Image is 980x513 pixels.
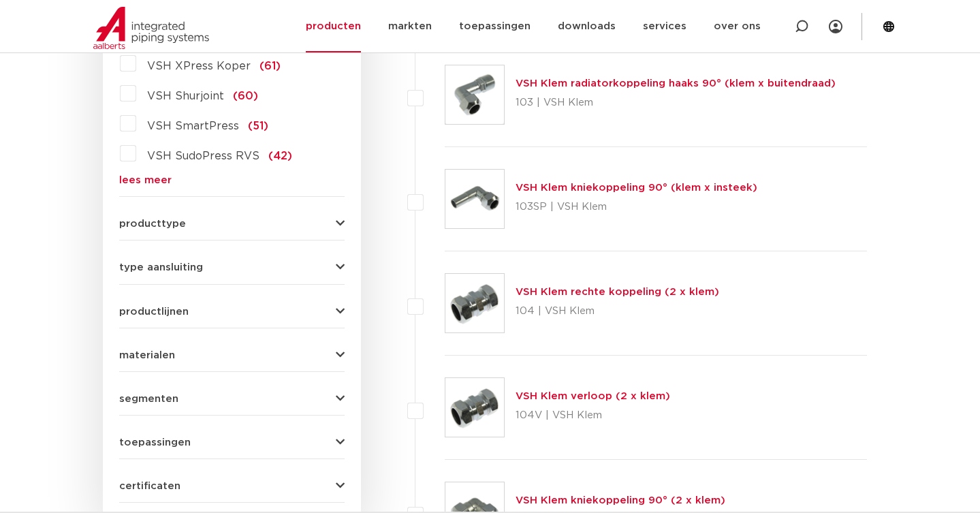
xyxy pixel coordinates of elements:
[516,92,836,114] p: 103 | VSH Klem
[119,437,191,448] span: toepassingen
[445,378,504,437] img: Thumbnail for VSH Klem verloop (2 x klem)
[445,65,504,124] img: Thumbnail for VSH Klem radiatorkoppeling haaks 90° (klem x buitendraad)
[233,91,258,102] span: (60)
[445,170,504,228] img: Thumbnail for VSH Klem kniekoppeling 90° (klem x insteek)
[516,391,670,401] a: VSH Klem verloop (2 x klem)
[147,61,251,72] span: VSH XPress Koper
[119,350,175,360] span: materialen
[119,437,345,448] button: toepassingen
[147,151,259,161] span: VSH SudoPress RVS
[119,219,186,229] span: producttype
[516,300,719,322] p: 104 | VSH Klem
[516,196,757,218] p: 103SP | VSH Klem
[268,151,292,161] span: (42)
[516,78,836,89] a: VSH Klem radiatorkoppeling haaks 90° (klem x buitendraad)
[119,175,345,185] a: lees meer
[445,274,504,332] img: Thumbnail for VSH Klem rechte koppeling (2 x klem)
[516,495,725,506] a: VSH Klem kniekoppeling 90° (2 x klem)
[516,183,757,193] a: VSH Klem kniekoppeling 90° (klem x insteek)
[119,481,345,491] button: certificaten
[248,121,268,131] span: (51)
[119,481,180,491] span: certificaten
[516,405,670,426] p: 104V | VSH Klem
[119,350,345,360] button: materialen
[119,394,178,404] span: segmenten
[119,262,345,273] button: type aansluiting
[119,307,189,317] span: productlijnen
[119,262,203,273] span: type aansluiting
[119,307,345,317] button: productlijnen
[516,287,719,297] a: VSH Klem rechte koppeling (2 x klem)
[147,91,224,102] span: VSH Shurjoint
[119,394,345,404] button: segmenten
[147,121,239,131] span: VSH SmartPress
[119,219,345,229] button: producttype
[259,61,281,72] span: (61)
